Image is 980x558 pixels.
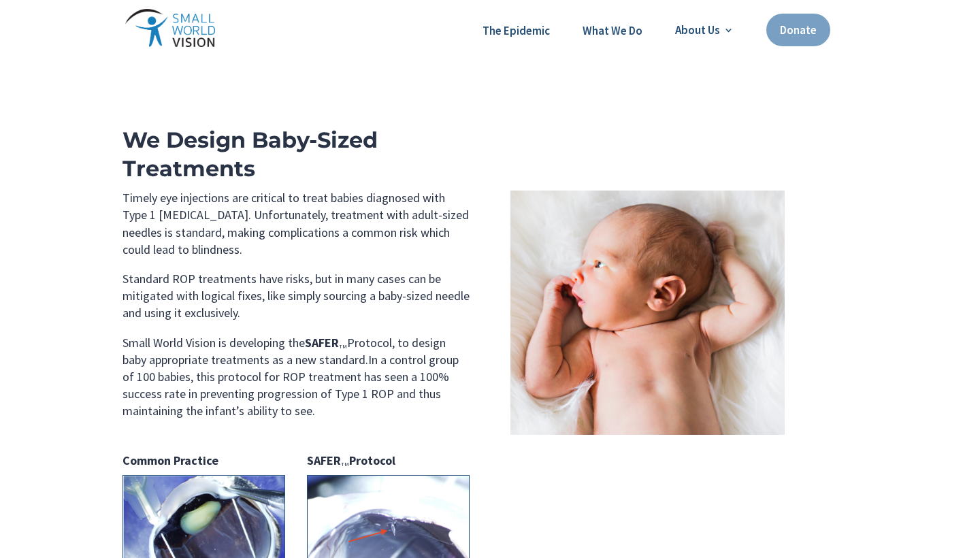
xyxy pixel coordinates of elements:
p: Small World Vision is developing the Protocol, to design baby appropriate treatments as a new sta... [122,334,470,420]
span: Timely eye injections are critical to treat babies diagnosed with Type 1 [MEDICAL_DATA]. Unfortun... [122,190,469,257]
strong: Protocol [349,453,395,468]
img: Small World Vision [125,9,215,47]
span: In a control group of 100 babies, this protocol for ROP treatment has seen a 100% success rate in... [122,352,459,419]
sub: TM [341,461,349,467]
a: The Epidemic [483,22,550,40]
sub: TM [339,343,347,350]
a: About Us [675,24,734,36]
a: What We Do [583,22,642,40]
a: Donate [766,14,830,46]
p: Standard ROP treatments have risks, but in many cases can be mitigated with logical fixes, like s... [122,270,470,334]
h1: We Design Baby-Sized Treatments [122,126,470,189]
strong: Common Practice [122,453,218,468]
strong: SAFER [305,335,339,350]
strong: SAFER [307,453,341,468]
